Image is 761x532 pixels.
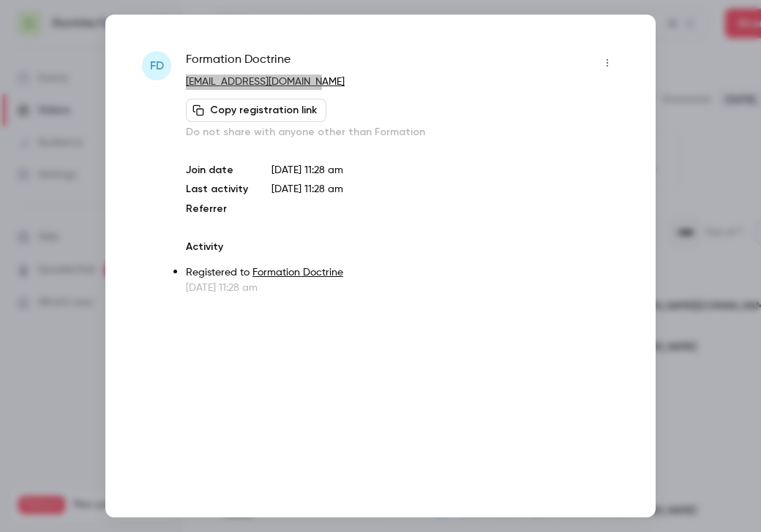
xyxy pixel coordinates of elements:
[186,51,290,75] span: Formation Doctrine
[186,182,248,197] p: Last activity
[271,184,343,194] span: [DATE] 11:28 am
[186,125,619,140] p: Do not share with anyone other than Formation
[252,267,343,278] a: Formation Doctrine
[186,202,248,216] p: Referrer
[186,265,619,281] p: Registered to
[186,99,326,122] button: Copy registration link
[186,281,619,295] p: [DATE] 11:28 am
[186,163,248,178] p: Join date
[150,57,164,75] span: FD
[186,240,619,254] p: Activity
[186,77,345,87] a: [EMAIL_ADDRESS][DOMAIN_NAME]
[271,163,619,178] p: [DATE] 11:28 am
